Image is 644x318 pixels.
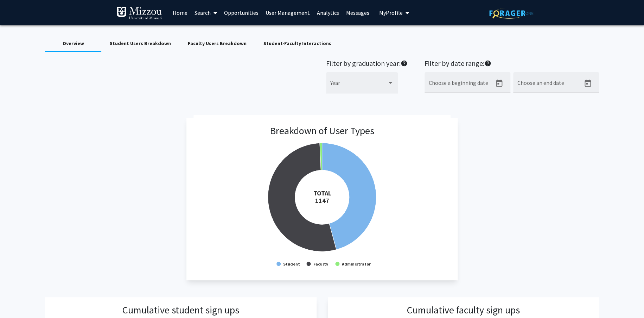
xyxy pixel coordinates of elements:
text: Student [283,261,300,267]
button: Open calendar [581,76,595,91]
span: My Profile [379,9,403,16]
tspan: TOTAL 1147 [313,189,331,205]
text: Administrator [342,261,371,267]
h3: Cumulative faculty sign ups [407,304,520,316]
mat-icon: help [484,59,491,68]
div: Student Users Breakdown [110,40,171,47]
div: Overview [63,40,84,47]
a: User Management [262,0,313,25]
h2: Filter by graduation year: [326,59,408,69]
a: Messages [343,0,373,25]
a: Analytics [313,0,343,25]
h2: Filter by date range: [425,59,599,69]
iframe: Chat [5,286,30,313]
div: Faculty Users Breakdown [188,40,247,47]
button: Open calendar [492,76,506,91]
text: Faculty [313,261,328,267]
h3: Cumulative student sign ups [122,304,239,316]
a: Home [169,0,191,25]
a: Opportunities [221,0,262,25]
img: ForagerOne Logo [489,8,533,19]
div: Student-Faculty Interactions [263,40,331,47]
mat-icon: help [401,59,408,68]
h3: Breakdown of User Types [270,125,374,137]
a: Search [191,0,221,25]
img: University of Missouri Logo [116,6,162,20]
